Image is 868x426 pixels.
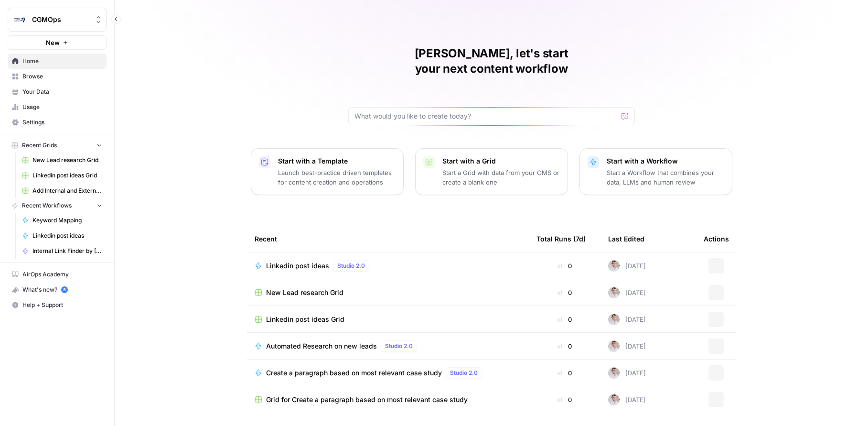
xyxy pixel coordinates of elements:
[18,228,107,243] a: Linkedin post ideas
[536,261,593,271] div: 0
[536,368,593,378] div: 0
[8,282,107,297] button: What's new? 5
[22,201,72,210] span: Recent Workflows
[608,394,620,405] img: gb5sba3xopuoyap1i3ljhgpw2lzq
[18,213,107,228] a: Keyword Mapping
[32,186,102,195] span: Add Internal and External Links
[266,315,344,324] span: Linkedin post ideas Grid
[266,288,343,297] span: New Lead research Grid
[608,260,620,272] img: gb5sba3xopuoyap1i3ljhgpw2lzq
[22,72,102,81] span: Browse
[704,226,729,252] div: Actions
[8,297,107,313] button: Help + Support
[8,267,107,282] a: AirOps Academy
[11,11,28,28] img: CGMOps Logo
[278,168,396,187] p: Launch best-practice driven templates for content creation and operations
[536,288,593,297] div: 0
[266,395,468,404] span: Grid for Create a paragraph based on most relevant case study
[8,198,107,213] button: Recent Workflows
[337,262,365,270] span: Studio 2.0
[450,369,478,377] span: Studio 2.0
[354,111,617,121] input: What would you like to create today?
[608,367,646,379] div: [DATE]
[266,261,329,271] span: Linkedin post ideas
[22,118,102,127] span: Settings
[46,38,60,47] span: New
[266,368,442,378] span: Create a paragraph based on most relevant case study
[608,314,620,325] img: gb5sba3xopuoyap1i3ljhgpw2lzq
[8,115,107,130] a: Settings
[255,260,521,272] a: Linkedin post ideasStudio 2.0
[348,46,635,76] h1: [PERSON_NAME], let's start your next content workflow
[251,148,404,195] button: Start with a TemplateLaunch best-practice driven templates for content creation and operations
[608,287,646,298] div: [DATE]
[442,156,560,166] p: Start with a Grid
[18,168,107,183] a: Linkedin post ideas Grid
[8,283,106,297] div: What's new?
[8,8,107,32] button: Workspace: CGMOps
[278,156,396,166] p: Start with a Template
[536,341,593,351] div: 0
[32,156,102,164] span: New Lead research Grid
[255,288,521,297] a: New Lead research Grid
[442,168,560,187] p: Start a Grid with data from your CMS or create a blank one
[32,171,102,180] span: Linkedin post ideas Grid
[608,340,646,352] div: [DATE]
[63,287,65,292] text: 5
[255,315,521,324] a: Linkedin post ideas Grid
[536,315,593,324] div: 0
[32,216,102,225] span: Keyword Mapping
[415,148,568,195] button: Start with a GridStart a Grid with data from your CMS or create a blank one
[22,301,102,309] span: Help + Support
[266,341,377,351] span: Automated Research on new leads
[255,226,521,252] div: Recent
[22,103,102,111] span: Usage
[607,168,724,187] p: Start a Workflow that combines your data, LLMs and human review
[608,226,644,252] div: Last Edited
[61,286,68,293] a: 5
[22,270,102,279] span: AirOps Academy
[22,141,57,150] span: Recent Grids
[32,15,90,24] span: CGMOps
[255,395,521,404] a: Grid for Create a paragraph based on most relevant case study
[18,183,107,198] a: Add Internal and External Links
[22,87,102,96] span: Your Data
[22,57,102,66] span: Home
[607,156,724,166] p: Start with a Workflow
[8,84,107,99] a: Your Data
[608,287,620,298] img: gb5sba3xopuoyap1i3ljhgpw2lzq
[8,138,107,153] button: Recent Grids
[8,99,107,115] a: Usage
[608,260,646,272] div: [DATE]
[536,226,586,252] div: Total Runs (7d)
[608,340,620,352] img: gb5sba3xopuoyap1i3ljhgpw2lzq
[8,54,107,69] a: Home
[255,367,521,379] a: Create a paragraph based on most relevant case studyStudio 2.0
[255,340,521,352] a: Automated Research on new leadsStudio 2.0
[32,247,102,255] span: Internal Link Finder by [PERSON_NAME]
[608,367,620,379] img: gb5sba3xopuoyap1i3ljhgpw2lzq
[18,243,107,259] a: Internal Link Finder by [PERSON_NAME]
[536,395,593,404] div: 0
[608,314,646,325] div: [DATE]
[32,231,102,240] span: Linkedin post ideas
[8,35,107,50] button: New
[8,69,107,84] a: Browse
[608,394,646,405] div: [DATE]
[18,153,107,168] a: New Lead research Grid
[579,148,732,195] button: Start with a WorkflowStart a Workflow that combines your data, LLMs and human review
[385,342,413,350] span: Studio 2.0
